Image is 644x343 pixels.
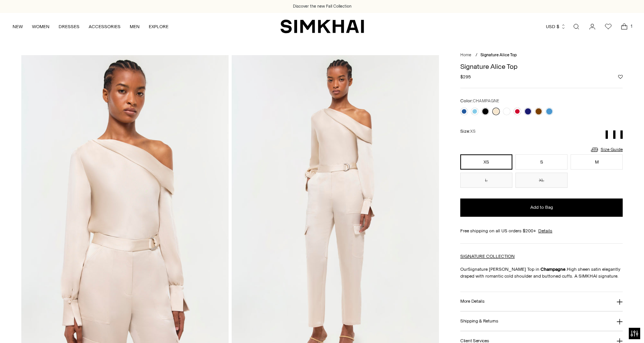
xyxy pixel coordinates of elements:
a: DRESSES [59,18,80,35]
span: Add to Bag [530,204,553,211]
a: Discover the new Fall Collection [293,3,351,10]
div: / [475,52,477,59]
button: M [571,154,623,170]
label: Color: [460,97,499,105]
h3: More Details [460,299,484,304]
a: ACCESSORIES [89,18,121,35]
span: CHAMPAGNE [473,98,499,103]
button: Add to Bag [460,198,623,217]
a: MEN [130,18,140,35]
a: Size Guide [590,145,623,154]
a: Open cart modal [617,19,632,34]
button: Add to Wishlist [618,75,623,79]
button: More Details [460,292,623,311]
p: Our Signature [PERSON_NAME] Top in . High sheen satin elegantly draped with romantic cold shoulde... [460,266,623,279]
span: $295 [460,73,471,80]
a: SIMKHAI [280,19,364,34]
nav: breadcrumbs [460,52,623,59]
button: L [460,173,512,188]
a: WOMEN [32,18,49,35]
a: Go to the account page [585,19,600,34]
button: XL [515,173,568,188]
span: XS [470,129,475,134]
button: USD $ [546,18,566,35]
span: Signature Alice Top [480,52,517,57]
button: S [515,154,568,170]
button: Shipping & Returns [460,311,623,331]
a: Details [538,227,552,234]
h1: Signature Alice Top [460,63,623,70]
a: Wishlist [601,19,616,34]
a: EXPLORE [149,18,169,35]
a: Open search modal [569,19,584,34]
button: XS [460,154,512,170]
h3: Shipping & Returns [460,319,498,324]
div: Free shipping on all US orders $200+ [460,227,623,234]
a: SIGNATURE COLLECTION [460,254,515,259]
strong: Champagne [541,267,566,272]
a: Home [460,52,471,57]
span: 1 [628,23,635,30]
label: Size: [460,128,475,135]
a: NEW [13,18,23,35]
